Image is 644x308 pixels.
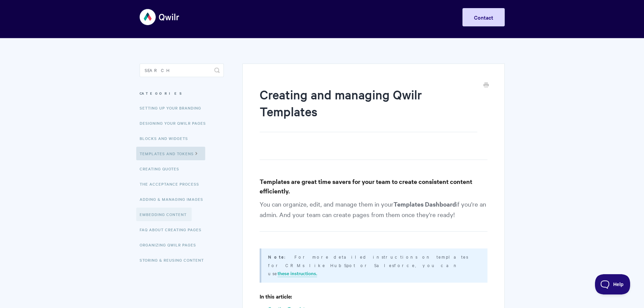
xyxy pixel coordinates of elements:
[140,87,224,99] h3: Categories
[140,116,211,130] a: Designing Your Qwilr Pages
[140,162,184,175] a: Creating Quotes
[140,238,201,252] a: Organizing Qwilr Pages
[140,4,180,30] img: Qwilr Help Center
[268,254,284,260] b: Note
[136,147,205,160] a: Templates and Tokens
[140,177,204,191] a: The Acceptance Process
[268,253,479,277] p: : For more detailed instructions on templates for CRMs like HubSpot or Salesforce, you can use
[140,253,209,267] a: Storing & Reusing Content
[260,199,487,232] p: You can organize, edit, and manage them in your if you're an admin. And your team can create page...
[278,270,317,277] a: these instructions.
[393,200,456,208] strong: Templates Dashboard
[462,8,505,26] a: Contact
[260,86,477,132] h1: Creating and managing Qwilr Templates
[136,208,192,221] a: Embedding Content
[140,101,206,115] a: Setting up your Branding
[483,82,489,89] a: Print this Article
[595,274,630,294] iframe: Toggle Customer Support
[140,223,207,236] a: FAQ About Creating Pages
[140,192,208,206] a: Adding & Managing Images
[140,64,224,77] input: Search
[260,177,487,196] h3: Templates are great time savers for your team to create consistent content efficiently.
[140,132,193,145] a: Blocks and Widgets
[260,292,292,300] strong: In this article:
